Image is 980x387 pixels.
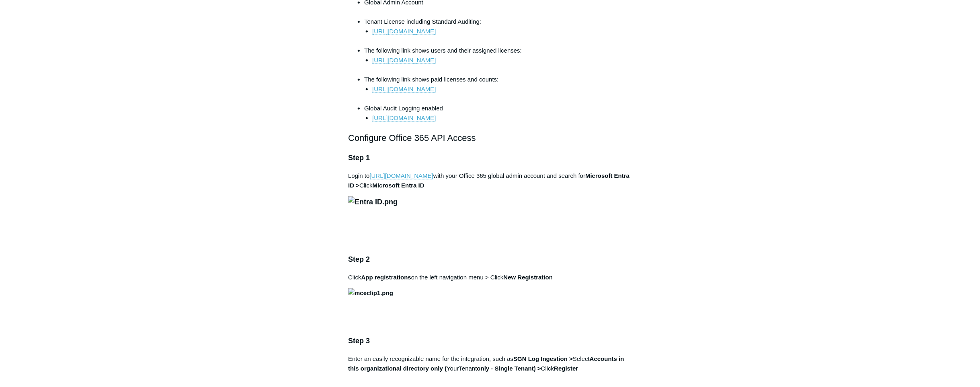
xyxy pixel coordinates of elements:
[348,355,624,372] strong: Accounts in this organizational directory only (
[370,172,433,179] a: [URL][DOMAIN_NAME]
[504,274,553,281] strong: New Registration
[477,365,541,372] strong: only - Single Tenant) >
[348,171,632,190] p: Login to with your Office 365 global admin account and search for Click
[373,182,424,189] strong: Microsoft Entra ID
[372,114,436,122] a: [URL][DOMAIN_NAME]
[348,335,632,347] h3: Step 3
[348,172,629,189] strong: Microsoft Entra ID >
[372,28,436,35] a: [URL][DOMAIN_NAME]
[364,104,632,123] li: Global Audit Logging enabled
[364,75,632,104] li: The following link shows paid licenses and counts:
[364,46,632,75] li: The following link shows users and their assigned licenses:
[348,131,632,145] h2: Configure Office 365 API Access
[348,254,632,265] h3: Step 2
[348,273,632,282] p: Click on the left navigation menu > Click
[364,17,632,46] li: Tenant License including Standard Auditing:
[372,86,436,93] a: [URL][DOMAIN_NAME]
[348,196,398,208] img: Entra ID.png
[513,355,573,362] strong: SGN Log Ingestion >
[348,152,632,164] h3: Step 1
[372,57,436,64] a: [URL][DOMAIN_NAME]
[348,288,393,298] img: mceclip1.png
[554,365,578,372] strong: Register
[361,274,411,281] strong: App registrations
